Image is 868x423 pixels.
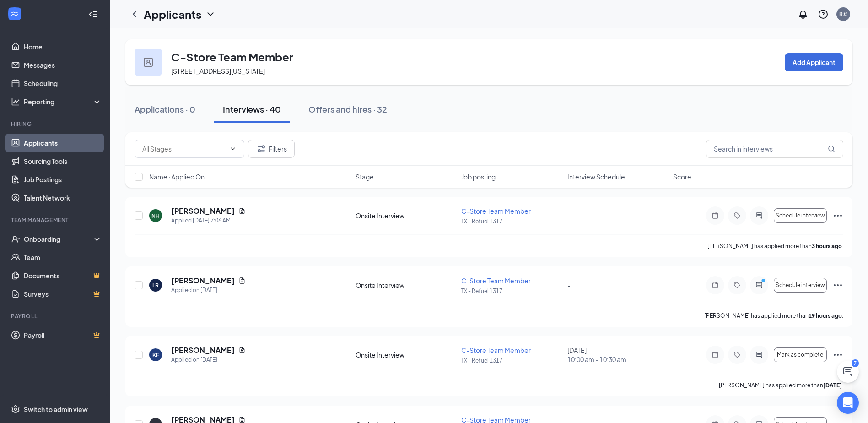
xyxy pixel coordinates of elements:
b: 19 hours ago [809,312,842,319]
h5: [PERSON_NAME] [171,276,235,286]
a: Scheduling [24,74,102,92]
span: - [567,281,571,289]
span: Schedule interview [776,282,825,288]
h3: C-Store Team Member [171,49,293,65]
input: Search in interviews [706,140,843,158]
button: Add Applicant [785,53,843,71]
div: Open Intercom Messenger [837,392,859,414]
button: Filter Filters [248,140,295,158]
a: Talent Network [24,189,102,207]
button: ChatActive [837,361,859,383]
svg: PrimaryDot [759,278,770,285]
div: Hiring [11,120,100,128]
div: Reporting [24,97,102,106]
span: C-Store Team Member [461,277,531,285]
img: user icon [144,58,153,67]
span: Stage [356,172,374,181]
button: Mark as complete [774,347,827,362]
button: Schedule interview [774,208,827,223]
p: [PERSON_NAME] has applied more than . [704,312,843,320]
b: [DATE] [823,382,842,389]
a: DocumentsCrown [24,266,102,285]
div: Team Management [11,216,100,224]
svg: Collapse [88,10,97,19]
a: Messages [24,56,102,74]
a: Team [24,248,102,266]
a: Sourcing Tools [24,152,102,170]
div: 7 [852,359,859,367]
svg: ActiveChat [754,282,765,289]
svg: Note [710,282,721,289]
svg: Notifications [798,9,809,20]
svg: Note [710,212,721,219]
svg: Settings [11,405,20,414]
div: [DATE] [567,346,668,364]
p: [PERSON_NAME] has applied more than . [707,242,843,250]
p: TX - Refuel 1317 [461,287,561,295]
svg: ChevronDown [205,9,216,20]
span: - [567,211,571,220]
span: Interview Schedule [567,172,625,181]
span: [STREET_ADDRESS][US_STATE] [171,67,265,75]
svg: Ellipses [832,280,843,291]
div: Switch to admin view [24,405,88,414]
div: Applied on [DATE] [171,286,246,295]
h5: [PERSON_NAME] [171,206,235,216]
div: LR [152,282,159,289]
svg: Tag [732,212,743,219]
p: TX - Refuel 1317 [461,357,561,364]
p: TX - Refuel 1317 [461,217,561,225]
svg: ChatActive [842,366,853,377]
span: C-Store Team Member [461,207,531,215]
svg: Document [238,347,246,354]
svg: Ellipses [832,349,843,360]
a: Home [24,38,102,56]
svg: Analysis [11,97,20,106]
div: Applications · 0 [135,103,195,115]
svg: MagnifyingGlass [828,145,835,152]
div: Onboarding [24,234,94,244]
a: SurveysCrown [24,285,102,303]
span: Job posting [461,172,496,181]
div: Onsite Interview [356,211,456,220]
div: Applied on [DATE] [171,355,246,364]
span: Schedule interview [776,212,825,219]
svg: ActiveChat [754,212,765,219]
svg: Ellipses [832,210,843,221]
span: Name · Applied On [149,172,205,181]
a: PayrollCrown [24,326,102,344]
a: Applicants [24,134,102,152]
span: Score [673,172,691,181]
div: NH [151,212,160,220]
svg: ActiveChat [754,351,765,358]
span: Mark as complete [777,352,823,358]
b: 3 hours ago [812,243,842,249]
div: Interviews · 40 [223,103,281,115]
a: Job Postings [24,170,102,189]
div: Onsite Interview [356,350,456,359]
svg: Filter [256,143,267,154]
div: Applied [DATE] 7:06 AM [171,216,246,225]
div: Offers and hires · 32 [308,103,387,115]
button: Schedule interview [774,278,827,293]
p: [PERSON_NAME] has applied more than . [719,381,843,389]
svg: QuestionInfo [818,9,829,20]
h1: Applicants [144,6,201,22]
h5: [PERSON_NAME] [171,345,235,355]
input: All Stages [142,144,226,154]
span: C-Store Team Member [461,346,531,354]
svg: Tag [732,282,743,289]
div: Payroll [11,312,100,320]
svg: ChevronDown [229,145,237,152]
svg: Document [238,277,246,284]
svg: WorkstreamLogo [10,9,19,18]
svg: ChevronLeft [129,9,140,20]
span: 10:00 am - 10:30 am [567,355,668,364]
div: Onsite Interview [356,281,456,290]
svg: Note [710,351,721,358]
svg: UserCheck [11,234,20,244]
div: R# [839,10,847,18]
div: KF [152,351,159,359]
svg: Tag [732,351,743,358]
